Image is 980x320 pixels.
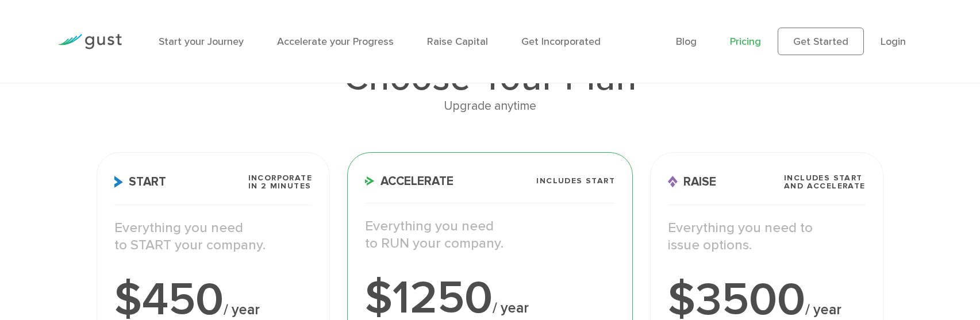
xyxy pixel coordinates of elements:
[784,174,866,190] span: Includes START and ACCELERATE
[97,97,883,116] div: Upgrade anytime
[427,36,488,48] a: Raise Capital
[536,177,615,185] span: Includes START
[365,218,615,252] p: Everything you need to RUN your company.
[805,301,841,318] span: / year
[676,36,697,48] a: Blog
[97,60,883,97] h1: Choose Your Plan
[778,28,864,55] a: Get Started
[277,36,394,48] a: Accelerate your Progress
[365,176,375,186] img: Accelerate Icon
[365,175,454,187] span: Accelerate
[668,176,716,188] span: Raise
[224,301,260,318] span: / year
[668,219,866,254] p: Everything you need to issue options.
[521,36,601,48] a: Get Incorporated
[114,176,166,188] span: Start
[114,176,123,188] img: Start Icon X2
[159,36,244,48] a: Start your Journey
[114,219,312,254] p: Everything you need to START your company.
[493,299,529,317] span: / year
[668,176,678,188] img: Raise Icon
[881,36,906,48] a: Login
[730,36,761,48] a: Pricing
[57,34,122,49] img: Gust Logo
[248,174,312,190] span: Incorporate in 2 Minutes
